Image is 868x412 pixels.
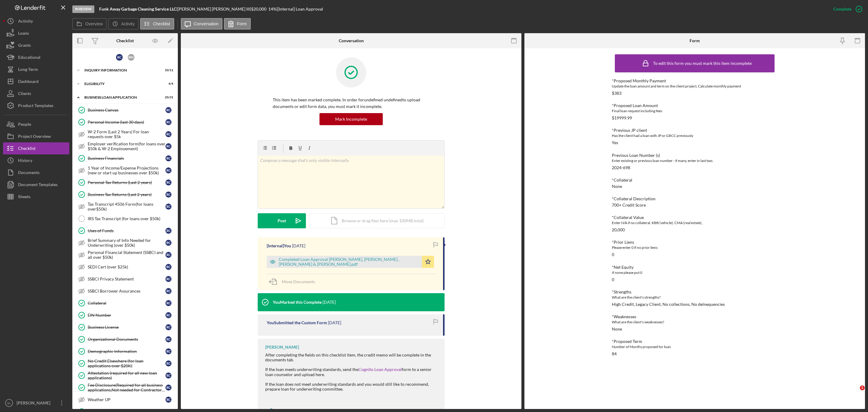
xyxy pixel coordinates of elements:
div: Organizational Documents [88,337,165,342]
a: Weather UPRC [75,394,175,406]
div: 700+ Credit Score [612,203,646,208]
a: IRS Tax Transcript (for loans over $50k) [75,213,175,225]
button: Activity [3,15,69,27]
div: R C [165,300,171,306]
a: Business LicenseRC [75,321,175,333]
a: CollateralRC [75,297,175,309]
button: Product Templates [3,100,69,112]
a: Brief Summary of Info Needed for Underwriting (over $50k)RC [75,237,175,249]
div: History [18,154,32,168]
div: Personal Tax Returns (Last 2 years) [88,180,165,185]
div: Enter N/A if no collateral, KBB (vehicle), CMA (real estate), [612,220,778,226]
div: You Marked this Complete [273,300,322,305]
div: No Credit Elsewhere (for loan applications over $20K) [88,359,165,368]
div: R C [165,264,171,270]
button: History [3,154,69,166]
div: Business Financials [88,156,165,161]
div: Checklist [116,38,134,43]
div: R C [165,372,171,379]
div: Documents [18,166,39,180]
div: Attestation (required for all new loan applications) [88,371,165,380]
div: R C [165,312,171,318]
button: Form [224,18,251,30]
div: *Weaknesses [612,314,778,319]
div: Previous Loan Number (s) [612,153,778,158]
div: 2024-698 [612,165,630,170]
div: $19999.99 [612,116,632,120]
button: Document Templates [3,179,69,191]
div: IRS Tax Transcript (for loans over $50k) [88,216,175,221]
b: Funk Away Garbage Cleaning Service LLC [99,6,176,11]
div: Checklist [18,142,36,156]
div: Product Templates [18,100,53,113]
div: R C [165,252,171,258]
div: 4 / 4 [162,82,173,86]
a: Fee Disclosure(Required for all business applications,Not needed for Contractor loans)RC [75,382,175,394]
div: Yes [612,140,618,145]
div: SSBCI Privacy Statement [88,277,165,281]
div: *Collateral Description [612,196,778,201]
div: Mark Incomplete [335,113,367,125]
div: R M [128,54,134,61]
div: R C [165,288,171,294]
div: $383 [612,91,621,96]
div: Activity [18,15,33,29]
div: SEDI Cert (over $25k) [88,265,165,269]
button: Completed Loan Approval [PERSON_NAME], [PERSON_NAME] , [PERSON_NAME] & [PERSON_NAME].pdf [267,256,434,268]
div: INQUIRY INFORMATION [84,68,158,72]
div: Uses of Funds [88,228,165,233]
div: Project Overview [18,130,51,144]
div: What are the client's strengths? [612,294,778,300]
div: Grants [18,39,31,53]
button: Loans [3,27,69,39]
div: [PERSON_NAME] [265,345,299,350]
div: 84 [612,351,617,356]
div: You Submitted the Custom Form [267,320,327,325]
button: Project Overview [3,130,69,142]
button: Long-Term [3,63,69,75]
div: R C [165,143,171,149]
div: Demographic Information [88,349,165,354]
button: Move Documents [267,274,321,289]
div: R C [165,336,171,342]
div: Number of Months proposed for loan [612,344,778,350]
div: R C [165,240,171,246]
div: Educational [18,51,40,65]
button: Dashboard [3,75,69,87]
div: 10 / 11 [162,68,173,72]
div: Final loan request including fees [612,108,778,114]
div: Sheets [18,191,30,204]
a: People [3,118,69,130]
button: Activity [108,18,138,30]
div: Long-Term [18,63,38,77]
button: Conversation [181,18,223,30]
a: Attestation (required for all new loan applications)RC [75,369,175,382]
div: *Collateral Value [612,215,778,220]
div: R C [165,397,171,403]
div: Personal Income (last 30 days) [88,120,165,125]
div: People [18,118,31,132]
div: Enter existing or previous loan number - if many, enter in last two. [612,158,778,164]
div: 20 / 31 [162,96,173,99]
a: Educational [3,51,69,63]
div: 14 % [268,7,276,11]
iframe: Intercom live chat [848,385,862,400]
a: No Credit Elsewhere (for loan applications over $20K)RC [75,357,175,369]
button: Clients [3,87,69,100]
div: If the loan does not meet underwriting standards and you would still like to recommend, prepare l... [265,382,439,391]
div: Complete [833,3,851,15]
a: Employer verification form(for loans over $50k & W-2 Employement)RC [75,140,175,152]
div: To edit this form you must mark this item incomplete [653,61,752,66]
div: After completing the fields on this checklist item, the credit memo will be complete in the docum... [265,353,439,362]
div: Business Tax Returns (Last 2 years) [88,192,165,197]
div: Weather UP [88,397,165,402]
div: *Strengths [612,290,778,294]
a: Business FinancialsRC [75,152,175,164]
div: R C [165,360,171,366]
div: *Prior Liens [612,240,778,245]
div: R C [165,167,171,173]
div: Clients [18,87,31,101]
